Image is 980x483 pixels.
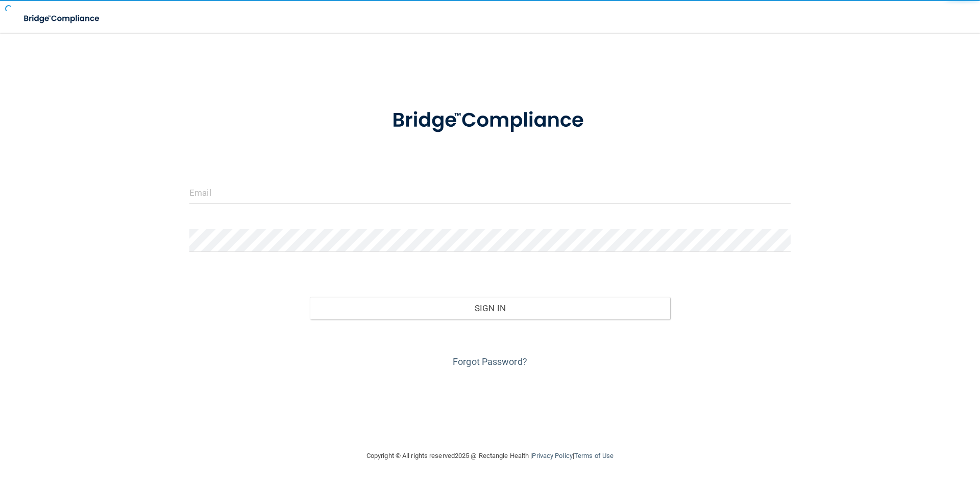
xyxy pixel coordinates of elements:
input: Email [189,181,791,204]
button: Sign In [310,297,671,319]
a: Privacy Policy [532,452,572,459]
div: Copyright © All rights reserved 2025 @ Rectangle Health | | [304,440,676,472]
a: Forgot Password? [453,356,527,367]
a: Terms of Use [574,452,614,459]
img: bridge_compliance_login_screen.278c3ca4.svg [15,8,109,29]
img: bridge_compliance_login_screen.278c3ca4.svg [371,94,609,147]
